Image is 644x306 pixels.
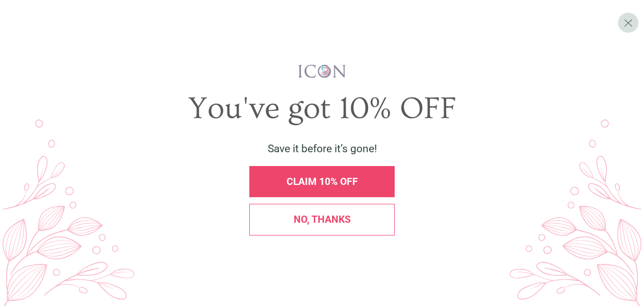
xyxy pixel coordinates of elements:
span: No, thanks [294,214,351,225]
span: You've got 10% OFF [188,91,456,126]
span: Save it before it’s gone! [268,143,377,155]
span: X [624,16,633,29]
span: CLAIM 10% OFF [287,176,358,187]
img: iconwallstickersl_1754656298800.png [297,64,347,79]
